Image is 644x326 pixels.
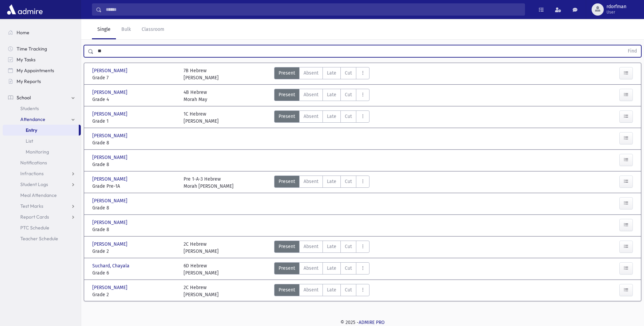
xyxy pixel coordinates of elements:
[3,211,81,222] a: Report Cards
[184,67,219,81] div: 7B Hebrew [PERSON_NAME]
[279,113,295,120] span: Present
[606,4,626,9] span: rdorfman
[92,118,177,125] span: Grade 1
[345,91,352,98] span: Cut
[3,222,81,233] a: PTC Schedule
[274,110,369,125] div: AttTypes
[20,203,43,209] span: Test Marks
[184,262,219,277] div: 6D Hebrew [PERSON_NAME]
[304,113,318,120] span: Absent
[274,176,369,190] div: AttTypes
[327,113,336,120] span: Late
[17,95,31,101] span: School
[20,214,49,220] span: Report Cards
[3,65,81,76] a: My Appointments
[327,91,336,98] span: Late
[17,67,54,74] span: My Appointments
[92,284,129,291] span: [PERSON_NAME]
[345,265,352,272] span: Cut
[184,89,207,103] div: 4B Hebrew Morah May
[279,243,295,250] span: Present
[606,9,626,15] span: User
[92,139,177,146] span: Grade 8
[92,96,177,103] span: Grade 4
[20,225,49,231] span: PTC Schedule
[3,168,81,179] a: Infractions
[92,154,129,161] span: [PERSON_NAME]
[92,219,129,226] span: [PERSON_NAME]
[3,136,81,146] a: List
[184,110,219,125] div: 1C Hebrew [PERSON_NAME]
[279,265,295,272] span: Present
[3,103,81,114] a: Students
[304,265,318,272] span: Absent
[304,243,318,250] span: Absent
[20,105,39,111] span: Students
[274,262,369,277] div: AttTypes
[3,125,79,136] a: Entry
[327,178,336,185] span: Late
[3,27,81,38] a: Home
[92,110,129,118] span: [PERSON_NAME]
[3,92,81,103] a: School
[3,201,81,211] a: Test Marks
[184,176,234,190] div: Pre 1-A-3 Hebrew Morah [PERSON_NAME]
[26,127,37,133] span: Entry
[279,91,295,98] span: Present
[20,160,47,166] span: Notifications
[3,76,81,87] a: My Reports
[3,146,81,157] a: Monitoring
[92,226,177,233] span: Grade 8
[274,241,369,255] div: AttTypes
[3,179,81,190] a: Student Logs
[92,67,129,74] span: [PERSON_NAME]
[92,269,177,277] span: Grade 6
[20,116,45,122] span: Attendance
[20,170,44,177] span: Infractions
[92,241,129,248] span: [PERSON_NAME]
[26,149,49,155] span: Monitoring
[345,286,352,293] span: Cut
[327,243,336,250] span: Late
[26,138,33,144] span: List
[20,236,58,242] span: Teacher Schedule
[3,233,81,244] a: Teacher Schedule
[3,190,81,201] a: Meal Attendance
[345,243,352,250] span: Cut
[136,20,170,39] a: Classroom
[3,114,81,125] a: Attendance
[102,3,525,16] input: Search
[92,197,129,204] span: [PERSON_NAME]
[116,20,136,39] a: Bulk
[17,29,29,36] span: Home
[92,89,129,96] span: [PERSON_NAME]
[279,286,295,293] span: Present
[279,178,295,185] span: Present
[279,69,295,77] span: Present
[92,74,177,81] span: Grade 7
[92,204,177,211] span: Grade 8
[184,284,219,298] div: 2C Hebrew [PERSON_NAME]
[304,91,318,98] span: Absent
[17,57,35,63] span: My Tasks
[20,181,48,187] span: Student Logs
[92,319,633,326] div: © 2025 -
[92,161,177,168] span: Grade 8
[3,43,81,54] a: Time Tracking
[345,178,352,185] span: Cut
[345,113,352,120] span: Cut
[327,265,336,272] span: Late
[17,78,41,84] span: My Reports
[327,69,336,77] span: Late
[92,132,129,139] span: [PERSON_NAME]
[92,183,177,190] span: Grade Pre-1A
[92,291,177,298] span: Grade 2
[92,20,116,39] a: Single
[327,286,336,293] span: Late
[92,262,131,269] span: Suchard, Chayala
[20,192,57,198] span: Meal Attendance
[92,176,129,183] span: [PERSON_NAME]
[3,157,81,168] a: Notifications
[304,178,318,185] span: Absent
[274,89,369,103] div: AttTypes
